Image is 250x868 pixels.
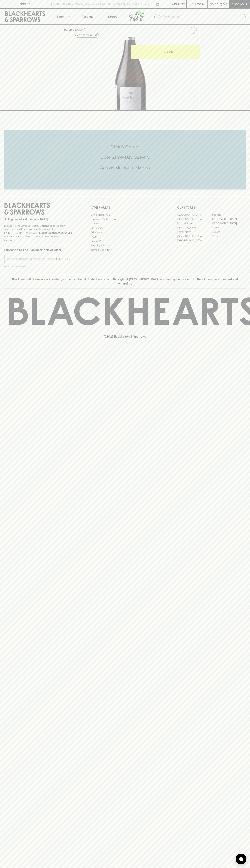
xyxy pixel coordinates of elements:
[4,144,246,150] h5: Click & Collect
[91,239,159,243] a: Privacy Policy
[195,2,204,6] p: Login
[61,37,200,110] img: 40512.png
[91,217,159,221] a: Business & Bulk Gifting
[177,238,211,243] a: [GEOGRAPHIC_DATA]
[4,130,246,189] div: Call to action block
[211,221,246,225] a: [GEOGRAPHIC_DATA]
[211,217,246,221] a: [GEOGRAPHIC_DATA]
[177,234,211,238] a: [GEOGRAPHIC_DATA]
[172,2,185,6] p: Wishlist
[131,45,200,59] button: ADD TO CART
[177,225,211,230] a: [PERSON_NAME]
[75,33,99,38] button: Add to wishlist
[177,221,211,225] a: Brunswick West
[108,14,117,19] p: Stores
[64,28,72,31] a: HOME
[177,205,246,210] p: OUR STORES
[56,14,64,19] p: Shop
[4,248,73,252] p: Subscribe to The Blackhearts Newsletter
[91,230,159,235] a: Gift Cards
[177,230,211,234] a: Fitzroy North
[211,225,246,230] a: Fitzroy
[91,205,159,210] p: OTHER AREAS
[91,226,159,230] a: Contact Us
[100,9,125,24] a: Stores
[4,154,246,160] h5: Uber Same-Day Delivery
[55,255,73,263] button: SUBSCRIBE
[7,277,243,286] p: Blackhearts & Sparrows acknowledges the traditional Custodians of land throughout [GEOGRAPHIC_DAT...
[91,213,159,217] a: Bottle Drop FAQ's
[39,231,72,234] strong: Liquor License #32064953
[91,235,159,239] a: FAQ's
[211,230,246,234] a: Geelong
[239,857,243,861] img: bubble-icon
[7,256,55,262] input: e.g. jane@blackheartsandsparrows.com.au
[82,14,93,19] p: Tastings
[50,9,75,24] button: Shop
[224,3,226,5] p: 0
[163,14,243,20] input: Try "Pinot noir"
[177,217,211,221] a: [GEOGRAPHIC_DATA]
[4,224,73,242] p: It is against the law to sell or supply alcohol to, or to obtain alcohol on behalf of a person un...
[211,213,246,217] a: Braddon
[211,234,246,238] a: Prahran
[231,2,247,6] p: Checkout
[188,26,198,35] button: Add to wishlist
[210,2,218,6] p: $0.00
[156,50,175,54] p: ADD TO CART
[91,248,159,252] a: Terms & Conditions
[4,218,73,221] p: Sibling owned and run since [DATE]
[19,2,31,6] p: FIND US
[75,28,83,31] a: SHOP
[91,221,159,226] a: Careers
[4,265,73,268] p: We will never spam you
[75,9,100,24] a: Tastings
[4,165,246,171] h5: Across Melbourne Metro
[56,257,71,261] p: SUBSCRIBE
[177,213,211,217] a: [GEOGRAPHIC_DATA]
[91,243,159,248] a: Shipping Information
